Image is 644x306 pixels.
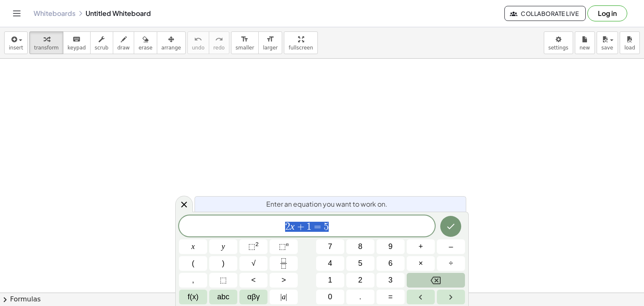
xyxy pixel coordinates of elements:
[512,10,579,17] span: Collaborate Live
[346,239,374,254] button: 8
[388,258,392,269] span: 6
[138,45,152,51] span: erase
[407,290,435,304] button: Left arrow
[194,34,202,44] i: undo
[179,239,207,254] button: x
[179,273,207,288] button: ,
[95,45,109,51] span: scrub
[377,256,405,271] button: 6
[328,275,332,286] span: 1
[73,34,80,44] i: keyboard
[270,290,298,304] button: Absolute value
[346,256,374,271] button: 5
[188,291,199,303] span: f(x)
[504,6,586,21] button: Collaborate Live
[247,291,260,303] span: αβγ
[575,31,595,54] button: new
[418,258,423,269] span: ×
[281,275,286,286] span: >
[241,34,249,44] i: format_size
[359,291,361,303] span: .
[620,31,640,54] button: load
[4,31,28,54] button: insert
[192,258,195,269] span: (
[328,258,332,269] span: 4
[548,45,569,51] span: settings
[407,239,435,254] button: Plus
[358,241,362,252] span: 8
[290,221,295,232] var: x
[286,293,287,301] span: |
[266,199,387,209] span: Enter an equation you want to work on.
[324,222,329,232] span: 5
[161,45,181,51] span: arrange
[284,31,317,54] button: fullscreen
[579,45,590,51] span: new
[328,291,332,303] span: 0
[239,256,267,271] button: Square root
[601,45,613,51] span: save
[134,31,157,54] button: erase
[270,256,298,271] button: Fraction
[346,290,374,304] button: .
[279,242,286,251] span: ⬚
[358,258,362,269] span: 5
[215,34,223,44] i: redo
[209,290,237,304] button: Alphabet
[209,256,237,271] button: )
[192,241,195,252] span: x
[248,242,255,251] span: ⬚
[63,31,91,54] button: keyboardkeypad
[209,31,229,54] button: redoredo
[587,5,627,21] button: Log in
[624,45,635,51] span: load
[449,258,453,269] span: ÷
[231,31,259,54] button: format_sizesmaller
[34,45,59,51] span: transform
[222,241,225,252] span: y
[263,45,278,51] span: larger
[437,290,465,304] button: Right arrow
[252,258,256,269] span: √
[280,291,287,303] span: a
[251,275,256,286] span: <
[407,273,465,288] button: Backspace
[68,45,86,51] span: keypad
[440,216,461,237] button: Done
[266,34,274,44] i: format_size
[388,291,393,303] span: =
[34,9,75,18] a: Whiteboards
[328,241,332,252] span: 7
[239,239,267,254] button: Squared
[117,45,130,51] span: draw
[407,256,435,271] button: Times
[10,7,23,20] button: Toggle navigation
[270,273,298,288] button: Greater than
[236,45,254,51] span: smaller
[192,275,194,286] span: ,
[388,275,392,286] span: 3
[306,222,312,232] span: 1
[29,31,63,54] button: transform
[222,258,225,269] span: )
[209,239,237,254] button: y
[187,31,209,54] button: undoundo
[388,241,392,252] span: 9
[179,256,207,271] button: (
[179,290,207,304] button: Functions
[113,31,135,54] button: draw
[437,239,465,254] button: Minus
[157,31,186,54] button: arrange
[377,273,405,288] button: 3
[90,31,113,54] button: scrub
[437,256,465,271] button: Divide
[346,273,374,288] button: 2
[220,275,227,286] span: ⬚
[9,45,23,51] span: insert
[192,45,205,51] span: undo
[239,290,267,304] button: Greek alphabet
[285,222,290,232] span: 2
[316,290,344,304] button: 0
[377,239,405,254] button: 9
[295,222,307,232] span: +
